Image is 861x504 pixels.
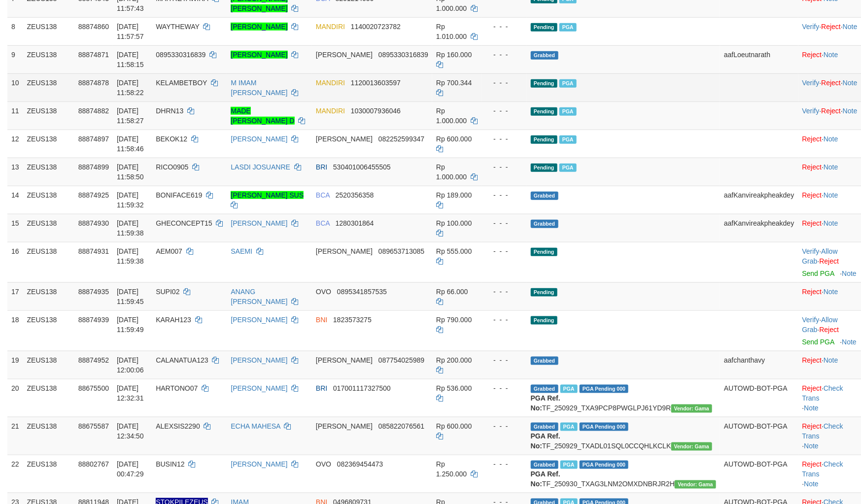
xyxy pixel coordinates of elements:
[316,460,331,468] span: OVO
[531,288,557,297] span: Pending
[156,135,187,143] span: BEKOK12
[351,23,401,31] span: Copy 1140020723782 to clipboard
[824,288,838,296] a: Note
[671,442,713,451] span: Vendor URL: https://trx31.1velocity.biz
[824,51,838,59] a: Note
[824,191,838,199] a: Note
[156,51,206,59] span: 0895330316839
[531,79,557,88] span: Pending
[824,163,838,171] a: Note
[580,423,629,431] span: PGA Pending
[485,246,523,256] div: - - -
[436,107,467,125] span: Rp 1.000.000
[231,460,287,468] a: [PERSON_NAME]
[531,394,560,412] b: PGA Ref. No:
[671,404,713,413] span: Vendor URL: https://trx31.1velocity.biz
[802,247,838,265] span: ·
[580,385,629,393] span: PGA Pending
[231,384,287,392] a: [PERSON_NAME]
[560,423,578,431] span: Marked by aafpengsreynich
[231,23,287,31] a: [PERSON_NAME]
[527,455,720,493] td: TF_250930_TXAG3LNM2OMXDNBRJR2H
[156,316,191,324] span: KARAH123
[824,219,838,227] a: Note
[559,23,577,32] span: Marked by aafsolysreylen
[720,379,798,417] td: AUTOWD-BOT-PGA
[485,190,523,200] div: - - -
[802,460,822,468] a: Reject
[316,316,327,324] span: BNI
[78,51,109,59] span: 88874871
[117,460,144,478] span: [DATE] 00:47:29
[336,219,374,227] span: Copy 1280301864 to clipboard
[23,351,74,379] td: ZEUS138
[316,107,345,115] span: MANDIRI
[436,356,472,364] span: Rp 200.000
[78,23,109,31] span: 88874860
[231,135,287,143] a: [PERSON_NAME]
[231,288,287,305] a: ANANG [PERSON_NAME]
[336,191,374,199] span: Copy 2520356358 to clipboard
[7,379,23,417] td: 20
[560,461,578,469] span: Marked by aafsreyleap
[531,461,558,469] span: Grabbed
[78,79,109,87] span: 88874878
[436,163,467,181] span: Rp 1.000.000
[7,158,23,186] td: 13
[23,379,74,417] td: ZEUS138
[820,257,839,265] a: Reject
[485,421,523,431] div: - - -
[7,351,23,379] td: 19
[531,135,557,144] span: Pending
[485,78,523,88] div: - - -
[527,379,720,417] td: TF_250929_TXA9PCP8PWGLPJ61YD9R
[156,247,182,255] span: AEM007
[156,107,183,115] span: DHRN13
[379,247,424,255] span: Copy 089653713085 to clipboard
[7,73,23,101] td: 10
[351,79,401,87] span: Copy 1120013603597 to clipboard
[7,214,23,242] td: 15
[23,158,74,186] td: ZEUS138
[7,101,23,130] td: 11
[156,460,184,468] span: BUSIN12
[23,214,74,242] td: ZEUS138
[531,220,558,228] span: Grabbed
[802,23,820,31] a: Verify
[802,356,822,364] a: Reject
[78,288,109,296] span: 88874935
[802,316,838,334] a: Allow Grab
[23,17,74,45] td: ZEUS138
[559,135,577,144] span: Marked by aafanarl
[23,282,74,310] td: ZEUS138
[720,45,798,73] td: aafLoeutnarath
[802,338,834,346] a: Send PGA
[78,422,109,430] span: 88675587
[156,79,207,87] span: KELAMBETBOY
[485,162,523,172] div: - - -
[7,242,23,282] td: 16
[333,384,391,392] span: Copy 017001117327500 to clipboard
[117,163,144,181] span: [DATE] 11:58:50
[156,356,208,364] span: CALANATUA123
[843,107,858,115] a: Note
[316,135,373,143] span: [PERSON_NAME]
[802,384,822,392] a: Reject
[436,422,472,430] span: Rp 600.000
[7,186,23,214] td: 14
[436,219,472,227] span: Rp 100.000
[531,385,558,393] span: Grabbed
[531,164,557,172] span: Pending
[802,269,834,277] a: Send PGA
[379,422,424,430] span: Copy 085822076561 to clipboard
[78,191,109,199] span: 88874925
[822,79,841,87] a: Reject
[802,288,822,296] a: Reject
[804,404,819,412] a: Note
[23,73,74,101] td: ZEUS138
[78,135,109,143] span: 88874897
[117,288,144,305] span: [DATE] 11:59:45
[720,417,798,455] td: AUTOWD-BOT-PGA
[316,288,331,296] span: OVO
[436,135,472,143] span: Rp 600.000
